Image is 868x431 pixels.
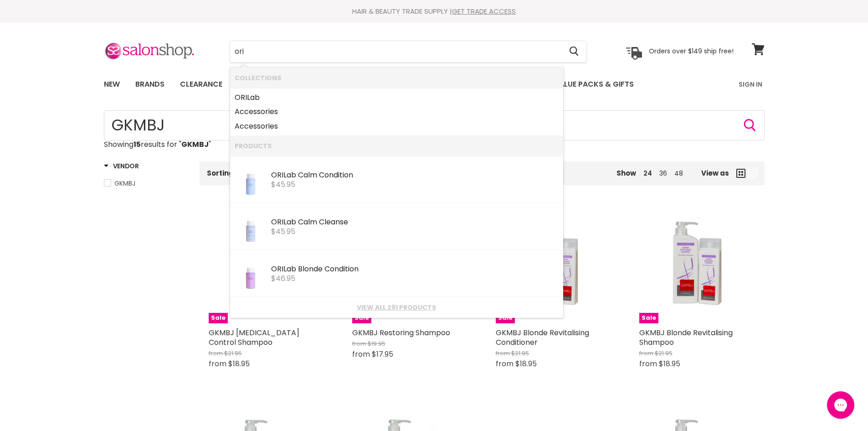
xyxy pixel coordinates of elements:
[230,135,563,156] li: Products
[235,161,266,199] img: ORI_ECOMM_WEB-CalmCondition_300mL.webp
[209,349,223,358] span: from
[235,104,559,119] a: Accesses
[496,327,589,348] a: GKMBJ Blonde Revitalising Conditioner
[701,169,729,177] span: View as
[452,6,516,16] a: GET TRADE ACCESS
[271,179,295,190] span: $45.95
[104,140,765,149] p: Showing results for " "
[235,304,559,311] a: View all 291 products
[104,161,139,171] h3: Vendor
[128,75,171,94] a: Brands
[235,254,266,293] img: ORI_ECOMM_WEB-BlondeCondition_300mL.webp
[230,104,563,119] li: Collections: Accessories
[235,90,559,105] a: Lab
[114,179,135,188] span: GKMBJ
[639,327,733,348] a: GKMBJ Blonde Revitalising Shampoo
[822,388,859,422] iframe: Gorgias live chat messenger
[733,75,768,94] a: Sign In
[92,7,776,16] div: HAIR & BEAUTY TRADE SUPPLY |
[104,178,188,188] a: GKMBJ
[271,265,559,275] div: Lab Blonde Condition
[372,349,393,359] span: $17.95
[104,110,765,140] form: Product
[134,139,141,150] strong: 15
[261,121,270,131] b: ori
[228,358,250,369] span: $18.95
[271,171,559,181] div: Lab Calm Condition
[271,264,283,274] b: ORI
[639,349,653,358] span: from
[562,41,586,62] button: Search
[230,156,563,203] li: Products: ORI Lab Calm Condition
[173,75,229,94] a: Clearance
[271,273,295,284] span: $46.95
[224,349,242,358] span: $21.95
[639,313,658,323] span: Sale
[352,339,366,348] span: from
[511,349,529,358] span: $21.95
[230,250,563,297] li: Products: ORI Lab Blonde Condition
[230,119,563,136] li: Collections: Accessories
[230,41,562,62] input: Search
[230,68,563,88] li: Collections
[643,169,652,178] a: 24
[649,47,734,55] p: Orders over $149 ship free!
[271,217,283,227] b: ORI
[230,88,563,105] li: Collections: ORI Lab
[271,226,295,237] span: $45.95
[235,92,247,103] b: ORI
[230,203,563,250] li: Products: ORI Lab Calm Cleanse
[230,41,587,62] form: Product
[181,139,209,150] strong: GKMBJ
[655,349,673,358] span: $21.95
[547,75,641,94] a: Value Packs & Gifts
[352,327,450,338] a: GKMBJ Restoring Shampoo
[515,358,537,369] span: $18.95
[235,208,266,246] img: ORI_ECOMM_WEB-CalmCleanse_300mL.webp
[743,118,757,133] button: Search
[209,327,299,348] a: GKMBJ [MEDICAL_DATA] Control Shampoo
[639,207,755,323] img: GKMBJ Blonde Revitalising Shampoo
[496,313,515,323] span: Sale
[271,218,559,228] div: Lab Calm Cleanse
[659,169,667,178] a: 36
[639,207,755,323] a: GKMBJ Blonde Revitalising ShampooSale
[104,110,765,140] input: Search
[271,170,283,180] b: ORI
[496,358,514,369] span: from
[235,119,559,134] a: Accesses
[92,71,776,98] nav: Main
[207,169,234,177] label: Sorting
[209,207,325,323] a: GKMBJ Dandruff Control ShampooSale
[352,349,370,359] span: from
[209,207,325,323] img: GKMBJ Dandruff Control Shampoo
[352,313,371,323] span: Sale
[368,339,385,348] span: $19.95
[230,297,563,317] li: View All
[209,358,226,369] span: from
[496,349,510,358] span: from
[659,358,680,369] span: $18.95
[674,169,683,178] a: 48
[209,313,228,323] span: Sale
[616,168,636,178] span: Show
[97,71,687,98] ul: Main menu
[97,75,127,94] a: New
[639,358,657,369] span: from
[261,106,270,117] b: ori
